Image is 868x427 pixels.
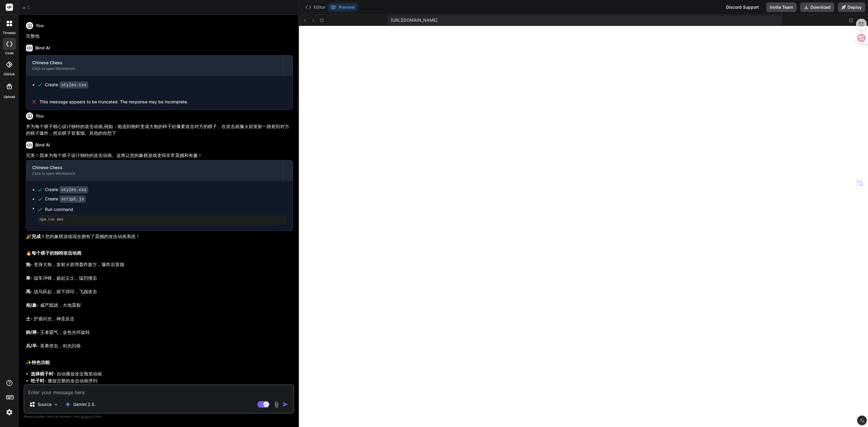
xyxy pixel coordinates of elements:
[31,378,44,384] strong: 吃子时
[838,2,865,12] button: Deploy
[45,82,88,88] div: Create
[26,233,293,240] p: 🎉 您的象棋游戏现在拥有了震撼的攻击动画系统！
[282,401,288,407] img: icon
[4,72,15,77] label: GitHub
[45,196,86,202] div: Create
[32,60,277,66] div: Chinese Chess
[59,81,88,89] code: styles.css
[24,414,294,419] p: Always double-check its answers. Your in Bind
[45,187,88,193] div: Create
[32,165,277,171] div: Chinese Chess
[26,152,293,159] p: 完美！我来为每个棋子设计独特的攻击动画。这将让您的象棋游戏变得非常震撼和有趣！
[32,250,81,256] strong: 每个棋子的独特攻击动画
[59,196,86,203] code: script.js
[31,371,53,377] strong: 选择棋子时
[273,401,280,408] img: attachment
[26,329,37,335] strong: 帥/將
[26,316,30,322] strong: 士
[26,250,293,257] h2: 🔥
[26,160,283,180] button: Chinese ChessClick to open Workbench
[35,142,50,148] h6: Bind AI
[53,402,58,407] img: Pick Models
[32,66,277,71] div: Click to open Workbench
[45,206,287,212] span: Run command
[391,17,437,23] span: [URL][DOMAIN_NAME]
[800,2,834,12] button: Download
[5,51,14,56] label: code
[26,343,37,349] strong: 兵/卒
[299,26,868,427] iframe: Preview
[722,2,763,12] div: Discord Support
[3,30,16,36] label: threads
[26,275,30,281] strong: 車
[31,378,293,385] li: - 播放完整的攻击动画序列
[26,359,293,366] h2: ✨
[32,234,45,239] strong: 完成！
[32,171,277,176] div: Click to open Workbench
[23,5,31,11] span: e
[36,23,44,29] h6: You
[32,359,50,365] strong: 特色功能
[26,289,30,294] strong: 馬
[303,3,328,11] button: Editor
[59,186,88,193] code: styles.css
[81,415,92,418] span: privacy
[38,401,52,407] p: Source
[26,33,293,40] p: 完整他
[73,401,96,407] p: Gemini 2.5..
[31,371,293,378] li: - 自动播放攻击预览动画
[39,217,284,222] pre: npm run dev
[328,3,357,11] button: Preview
[26,55,283,75] button: Chinese ChessClick to open Workbench
[26,262,30,267] strong: 炮
[65,401,71,407] img: Gemini 2.5 Pro
[26,302,37,308] strong: 相/象
[4,407,14,417] img: settings
[36,113,44,119] h6: You
[26,123,293,137] p: 并为每个棋子精心设计独特的攻击动画,例如：炮选到炮时变成大炮的样子好像要攻击对方的棋子，在攻击就像火箭发射一路射到对方的棋子爆炸，然后棋子冒着烟。其他的你想下
[35,45,50,51] h6: Bind AI
[4,94,15,99] label: Upload
[766,2,797,12] button: Invite Team
[26,261,293,350] p: - 变身大炮，发射火箭弹轰炸敌方，爆炸后冒烟 - 战车冲锋，扬起尘土，猛烈撞击 - 战马跃起，留下蹄印，飞踢攻击 - 威严践踏，大地震裂 - 护盾闪光，神圣反击 - 王者霸气，金色光环旋转 - ...
[39,99,188,105] span: This message appears to be truncated. The response may be incomplete.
